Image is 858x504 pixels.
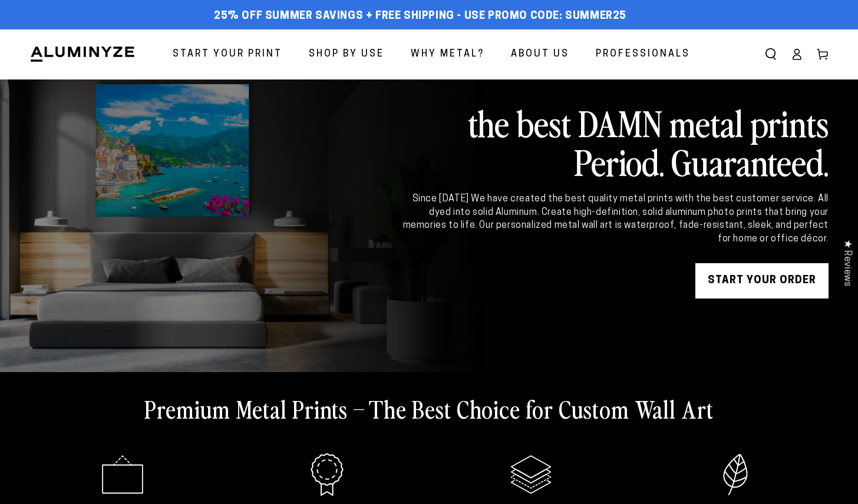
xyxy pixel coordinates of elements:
[695,263,829,299] a: START YOUR Order
[214,10,626,23] span: 25% off Summer Savings + Free Shipping - Use Promo Code: SUMMER25
[587,39,699,70] a: Professionals
[596,46,690,63] span: Professionals
[502,39,578,70] a: About Us
[144,393,714,424] h2: Premium Metal Prints – The Best Choice for Custom Wall Art
[401,103,829,181] h2: the best DAMN metal prints Period. Guaranteed.
[401,193,829,246] div: Since [DATE] We have created the best quality metal prints with the best customer service. All dy...
[511,46,569,63] span: About Us
[758,41,784,67] summary: Search our site
[402,39,493,70] a: Why Metal?
[411,46,484,63] span: Why Metal?
[164,39,291,70] a: Start Your Print
[309,46,384,63] span: Shop By Use
[300,39,393,70] a: Shop By Use
[173,46,282,63] span: Start Your Print
[836,230,858,296] div: Click to open Judge.me floating reviews tab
